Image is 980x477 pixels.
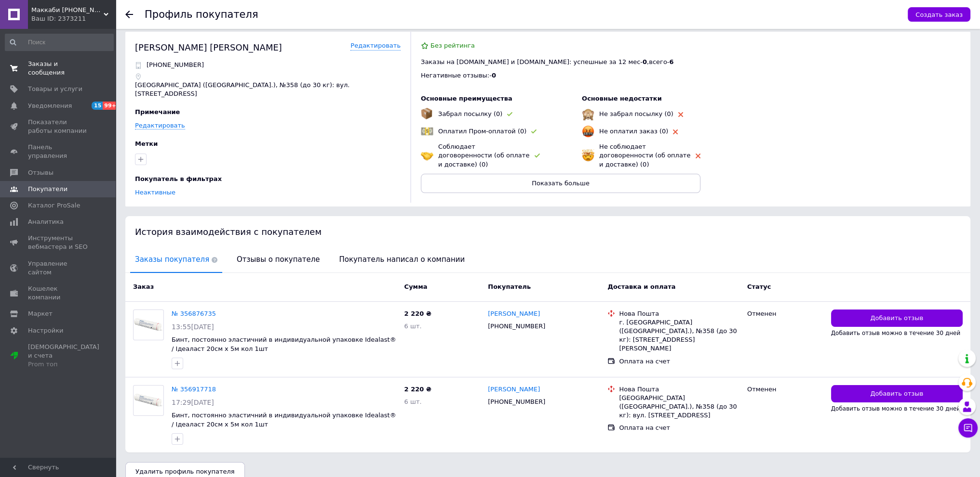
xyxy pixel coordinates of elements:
[31,6,104,14] span: Маккаби +380667150358 +380672796819
[135,227,322,237] span: История взаимодействия с покупателем
[421,95,512,102] span: Основные преимущества
[421,72,492,79] span: Негативные отзывы: -
[669,58,673,65] span: 6
[492,72,496,79] span: 0
[582,95,662,102] span: Основные недостатки
[28,85,82,93] span: Товары и услуги
[133,309,164,340] a: Фото товару
[28,218,64,226] span: Аналитика
[430,42,475,49] span: Без рейтинга
[404,386,431,393] span: 2 220 ₴
[125,11,133,18] div: Вернуться назад
[172,310,216,317] a: № 356876735
[133,283,154,290] span: Заказ
[678,112,683,117] img: rating-tag-type
[870,314,923,323] span: Добавить отзыв
[619,309,739,318] div: Нова Пошта
[421,149,433,162] img: emoji
[619,385,739,394] div: Нова Пошта
[582,149,594,162] img: emoji
[599,110,673,117] span: Не забрал посылку (0)
[92,102,103,110] span: 15
[488,309,540,319] a: [PERSON_NAME]
[599,128,668,135] span: Не оплатил заказ (0)
[135,189,175,196] a: Неактивные
[135,468,235,475] span: Удалить профиль покупателя
[135,140,158,147] span: Метки
[172,323,214,331] span: 13:55[DATE]
[599,143,690,168] span: Не соблюдает договоренности (об оплате и доставке) (0)
[404,398,422,405] span: 6 шт.
[696,154,700,158] img: rating-tag-type
[28,168,54,177] span: Отзывы
[103,102,119,110] span: 99+
[488,385,540,394] a: [PERSON_NAME]
[147,61,204,69] p: [PHONE_NUMBER]
[28,259,89,277] span: Управление сайтом
[172,336,396,352] a: Бинт, постоянно эластичний в индивидуальной упаковке Idealast® / Ідеаласт 20см х 5м кол 1шт
[908,7,970,22] button: Создать заказ
[31,14,116,23] div: Ваш ID: 2373211
[28,343,99,369] span: [DEMOGRAPHIC_DATA] и счета
[28,360,99,369] div: Prom топ
[133,385,164,416] a: Фото товару
[130,247,222,272] span: Заказы покупателя
[232,247,324,272] span: Отзывы о покупателе
[404,283,428,290] span: Сумма
[28,309,53,318] span: Маркет
[438,143,529,168] span: Соблюдает договоренности (об оплате и доставке) (0)
[831,309,963,327] button: Добавить отзыв
[619,394,739,420] div: [GEOGRAPHIC_DATA] ([GEOGRAPHIC_DATA].), №358 (до 30 кг): вул. [STREET_ADDRESS]
[438,110,502,117] span: Забрал посылку (0)
[28,326,63,335] span: Настройки
[28,185,67,193] span: Покупатели
[438,128,526,135] span: Оплатил Пром-оплатой (0)
[486,320,547,333] div: [PHONE_NUMBER]
[421,174,700,193] button: Показать больше
[488,283,531,290] span: Покупатель
[607,283,675,290] span: Доставка и оплата
[831,330,961,336] span: Добавить отзыв можно в течение 30 дней
[870,389,923,399] span: Добавить отзыв
[831,385,963,403] button: Добавить отзыв
[28,143,89,160] span: Панель управления
[135,175,398,183] div: Покупатель в фильтрах
[135,81,401,98] p: [GEOGRAPHIC_DATA] ([GEOGRAPHIC_DATA].), №358 (до 30 кг): вул. [STREET_ADDRESS]
[421,58,673,65] span: Заказы на [DOMAIN_NAME] и [DOMAIN_NAME]: успешные за 12 мес - , всего -
[486,396,547,408] div: [PHONE_NUMBER]
[5,34,114,51] input: Поиск
[404,322,422,330] span: 6 шт.
[135,41,282,53] div: [PERSON_NAME] [PERSON_NAME]
[582,125,594,138] img: emoji
[134,318,163,332] img: Фото товару
[334,247,470,272] span: Покупатель написал о компании
[28,102,72,110] span: Уведомления
[747,309,823,318] div: Отменен
[619,357,739,366] div: Оплата на счет
[421,108,432,119] img: emoji
[747,385,823,394] div: Отменен
[831,405,961,412] span: Добавить отзыв можно в течение 30 дней
[673,129,678,134] img: rating-tag-type
[507,112,512,116] img: rating-tag-type
[172,399,214,406] span: 17:29[DATE]
[135,122,185,129] a: Редактировать
[531,129,537,134] img: rating-tag-type
[421,125,433,138] img: emoji
[28,284,89,302] span: Кошелек компании
[135,108,180,116] span: Примечание
[619,424,739,432] div: Оплата на счет
[134,393,163,407] img: Фото товару
[404,310,431,317] span: 2 220 ₴
[915,11,963,18] span: Создать заказ
[28,234,89,251] span: Инструменты вебмастера и SEO
[145,9,258,20] h1: Профиль покупателя
[535,154,540,158] img: rating-tag-type
[643,58,647,65] span: 0
[619,318,739,353] div: г. [GEOGRAPHIC_DATA] ([GEOGRAPHIC_DATA].), №358 (до 30 кг): [STREET_ADDRESS][PERSON_NAME]
[958,418,978,438] button: Чат с покупателем
[172,412,396,428] a: Бинт, постоянно эластичний в индивидуальной упаковке Idealast® / Ідеаласт 20см х 5м кол 1шт
[747,283,771,290] span: Статус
